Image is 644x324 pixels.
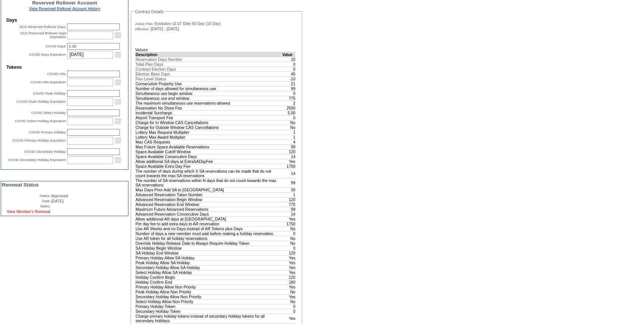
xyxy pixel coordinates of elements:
td: Advanced Reservation Begin Window [136,197,282,202]
td: 1 [282,130,296,135]
td: Tokens [6,65,123,70]
td: 775 [282,96,296,101]
td: Maximum Future Advanced Reservations [136,207,282,212]
a: Open the calendar popup. [114,50,122,59]
td: 5.00 [282,110,296,115]
td: Max CAS Requests [136,139,282,144]
td: 4 [282,139,296,144]
td: Max Future Space Available Reservations [136,144,282,149]
td: The maximum simultaneous use reservations allowed [136,101,282,105]
td: 10 [282,57,296,62]
td: No [282,125,296,130]
td: Yes [282,260,296,265]
span: Contract Election Days [136,67,176,71]
td: Days [6,18,123,23]
td: Charge for Outside Window CAS Cancellations [136,125,282,130]
td: 0 [282,91,296,96]
td: SA Holiday Begin Window [136,246,282,250]
label: COVID Peak Holiday: [33,92,66,95]
td: No [282,299,296,304]
td: Reservation No Show Fee [136,105,282,110]
td: 120 [282,275,296,280]
td: The number of days during which X SA reservations can be made that do not count towards the max S... [136,169,282,178]
td: Use AR token for all holiday reservations. [136,236,282,241]
td: -10 [282,76,296,81]
label: COVID Days: [46,44,66,48]
td: 775 [282,202,296,207]
a: Open the calendar popup. [114,31,122,39]
td: Secondary Holiday Allow SA Holiday [136,265,282,270]
label: COVID ARs Expiration: [31,80,66,84]
label: COVID Select Holiday: [31,111,66,115]
td: Number of days a new member must wait before making a holiday reservation. [136,231,282,236]
td: Select Holiday Allow Non Priority [136,299,282,304]
b: Values [135,47,148,52]
a: Open the calendar popup. [114,117,122,125]
td: Value [282,52,296,57]
td: Description [136,52,282,57]
td: Date: [2,199,50,203]
td: Holiday Confirm End [136,280,282,284]
td: 99 [282,207,296,212]
td: Advanced Reservation End Window [136,202,282,207]
td: Number of days allowed for simultaneous use [136,86,282,91]
td: Yes [282,255,296,260]
a: Open the calendar popup. [114,78,122,86]
span: Total Plan Days [136,62,163,67]
td: 120 [282,149,296,154]
label: COVID Select Holiday Expiration: [15,119,66,123]
td: Holiday Confirm Begin [136,275,282,280]
td: 99 [282,178,296,187]
td: Status: [2,194,50,198]
td: Simultaneous use begin window [136,91,282,96]
td: 0 [282,115,296,120]
span: Effective: [135,27,149,31]
a: Open the calendar popup. [114,136,122,145]
td: Charge primary holiday tokens instead of secondary holiday tokens for all secondary holidays. [136,314,282,323]
td: No [282,289,296,294]
td: 99 [282,86,296,91]
label: COVID Primary Holiday Expiration: [12,139,66,142]
td: No [282,241,296,246]
td: Secondary Holiday Allow Non Priority [136,294,282,299]
td: 45 [282,71,296,76]
td: 120 [282,250,296,255]
td: 14 [282,212,296,216]
td: Override Holiday Release Date to Always Require Holiday Token [136,241,282,246]
td: 14 [282,154,296,159]
td: 120 [282,197,296,202]
td: 1 [282,135,296,139]
td: Primary Holiday Allow Non Priority [136,284,282,289]
td: 30 [282,187,296,192]
td: 99 [282,144,296,149]
td: Yes [282,284,296,289]
td: Max Days Prior Add SA to [GEOGRAPHIC_DATA] [136,187,282,192]
td: Yes [282,270,296,275]
td: Yes [282,216,296,221]
a: View Member's Renewal [7,209,50,214]
span: Evolution v2.07 Elite 50 Day (10 Day) [155,21,221,26]
td: No [282,236,296,241]
td: 0 [282,309,296,314]
td: Yes [282,265,296,270]
td: Yes [282,159,296,164]
td: Advanced Reservation Token Number [136,192,282,197]
td: Primary Holiday Token [136,304,282,309]
label: COVID Secondary Holiday: [24,150,66,154]
td: Secondary Holiday Token [136,309,282,314]
td: 2 [282,101,296,105]
td: Allow additional SA days at ExtraSADayFee [136,159,282,164]
td: 0 [282,304,296,309]
span: [DATE] - [DATE] [150,27,179,31]
label: COVID Secondary Holiday Expiration: [8,158,66,162]
span: Reservation Days Number [136,57,182,62]
td: Consecutive Property Use [136,81,282,86]
td: 14 [282,169,296,178]
td: 0 [282,231,296,236]
td: Simultaneous use end window [136,96,282,101]
label: 2015 Reserved Rollover Days: [19,25,66,29]
td: Charge for In Window CAS Cancellations [136,120,282,125]
td: Space Available Consecutive Days [136,154,282,159]
span: Approved [51,194,68,198]
span: Renewal Status [2,182,39,188]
